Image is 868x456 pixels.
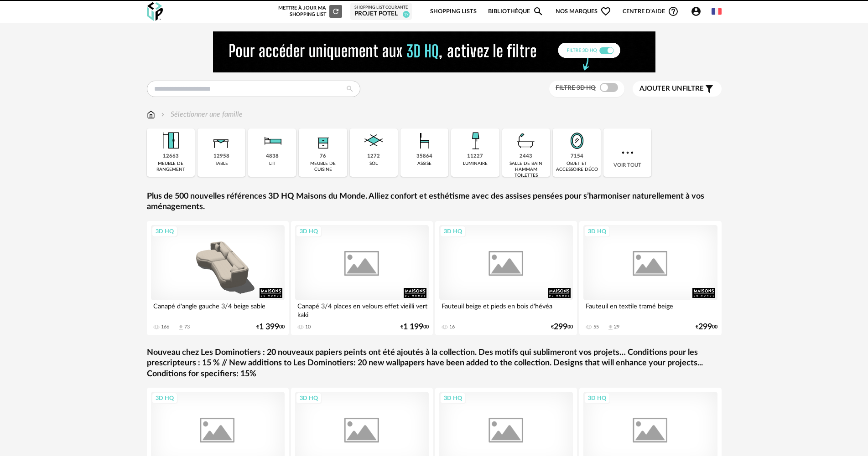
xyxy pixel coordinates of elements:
[600,6,611,17] span: Heart Outline icon
[520,153,532,160] div: 2443
[147,109,155,120] img: svg+xml;base64,PHN2ZyB3aWR0aD0iMTYiIGhlaWdodD0iMTciIHZpZXdCb3g9IjAgMCAxNiAxNyIgZmlsbD0ibm9uZSIgeG...
[147,348,722,379] a: Nouveau chez Les Dominotiers : 20 nouveaux papiers peints ont été ajoutés à la collection. Des mo...
[147,221,289,335] a: 3D HQ Canapé d'angle gauche 3/4 beige sable 166 Download icon 73 €1 39900
[332,9,340,14] span: Refresh icon
[607,324,614,331] span: Download icon
[668,6,679,17] span: Help Circle Outline icon
[147,191,722,213] a: Plus de 500 nouvelles références 3D HQ Maisons du Monde. Alliez confort et esthétisme avec des as...
[440,225,466,237] div: 3D HQ
[213,153,229,160] div: 12958
[514,128,538,153] img: Salle%20de%20bain.png
[467,153,483,160] div: 11227
[367,153,380,160] div: 1272
[354,10,408,18] div: Projet Potel
[209,128,234,153] img: Table.png
[412,128,437,153] img: Assise.png
[215,161,228,167] div: table
[296,392,322,404] div: 3D HQ
[151,300,285,318] div: Canapé d'angle gauche 3/4 beige sable
[556,1,611,22] span: Nos marques
[301,161,344,173] div: meuble de cuisine
[696,324,717,330] div: € 00
[147,2,163,21] img: OXP
[256,324,285,330] div: € 00
[400,324,429,330] div: € 00
[556,85,596,91] span: Filtre 3D HQ
[260,128,285,153] img: Literie.png
[463,128,488,153] img: Luminaire.png
[163,153,179,160] div: 12663
[488,1,544,22] a: BibliothèqueMagnify icon
[579,221,722,335] a: 3D HQ Fauteuil en textile tramé beige 55 Download icon 29 €29900
[554,324,567,330] span: 299
[691,6,706,17] span: Account Circle icon
[161,324,169,330] div: 166
[593,324,599,330] div: 55
[259,324,279,330] span: 1 399
[556,161,598,173] div: objet et accessoire déco
[463,161,488,167] div: luminaire
[614,324,619,330] div: 29
[159,109,243,120] div: Sélectionner une famille
[184,324,190,330] div: 73
[435,221,577,335] a: 3D HQ Fauteuil beige et pieds en bois d'hévéa 16 €29900
[712,6,722,16] img: fr
[150,161,192,173] div: meuble de rangement
[698,324,712,330] span: 299
[633,81,722,97] button: Ajouter unfiltre Filter icon
[584,225,610,237] div: 3D HQ
[430,1,477,22] a: Shopping Lists
[704,83,715,94] span: Filter icon
[583,300,717,318] div: Fauteuil en textile tramé beige
[619,144,636,161] img: more.7b13dc1.svg
[276,5,342,18] div: Mettre à jour ma Shopping List
[565,128,589,153] img: Miroir.png
[361,128,386,153] img: Sol.png
[603,128,651,177] div: Voir tout
[505,161,547,179] div: salle de bain hammam toilettes
[295,300,429,318] div: Canapé 3/4 places en velours effet vieilli vert kaki
[417,161,431,167] div: assise
[416,153,432,160] div: 35864
[269,161,275,167] div: lit
[151,392,178,404] div: 3D HQ
[440,392,466,404] div: 3D HQ
[177,324,184,331] span: Download icon
[354,5,408,18] a: Shopping List courante Projet Potel 19
[403,324,423,330] span: 1 199
[639,85,682,92] span: Ajouter un
[584,392,610,404] div: 3D HQ
[551,324,573,330] div: € 00
[691,6,702,17] span: Account Circle icon
[639,84,704,93] span: filtre
[623,6,679,17] span: Centre d'aideHelp Circle Outline icon
[311,128,335,153] img: Rangement.png
[571,153,583,160] div: 7154
[158,128,183,153] img: Meuble%20de%20rangement.png
[369,161,378,167] div: sol
[354,5,408,10] div: Shopping List courante
[159,109,166,120] img: svg+xml;base64,PHN2ZyB3aWR0aD0iMTYiIGhlaWdodD0iMTYiIHZpZXdCb3g9IjAgMCAxNiAxNiIgZmlsbD0ibm9uZSIgeG...
[213,31,655,72] img: NEW%20NEW%20HQ%20NEW_V1.gif
[291,221,433,335] a: 3D HQ Canapé 3/4 places en velours effet vieilli vert kaki 10 €1 19900
[320,153,326,160] div: 76
[305,324,311,330] div: 10
[533,6,544,17] span: Magnify icon
[151,225,178,237] div: 3D HQ
[449,324,455,330] div: 16
[439,300,573,318] div: Fauteuil beige et pieds en bois d'hévéa
[403,11,410,18] span: 19
[296,225,322,237] div: 3D HQ
[266,153,279,160] div: 4838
